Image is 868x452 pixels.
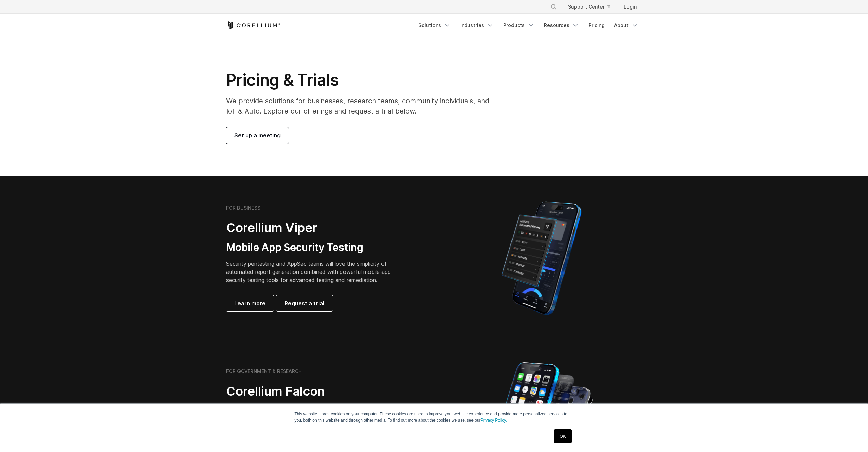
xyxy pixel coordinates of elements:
[226,70,499,90] h1: Pricing & Trials
[226,205,260,211] h6: FOR BUSINESS
[226,384,418,399] h2: Corellium Falcon
[618,1,642,13] a: Login
[226,96,499,116] p: We provide solutions for businesses, research teams, community individuals, and IoT & Auto. Explo...
[610,19,642,31] a: About
[547,1,560,13] button: Search
[226,295,274,311] a: Learn more
[276,295,333,311] a: Request a trial
[234,131,281,139] span: Set up a meeting
[584,19,609,31] a: Pricing
[490,198,593,318] img: Corellium MATRIX automated report on iPhone showing app vulnerability test results across securit...
[226,241,401,254] h3: Mobile App Security Testing
[295,411,574,423] p: This website stores cookies on your computer. These cookies are used to improve your website expe...
[234,299,265,307] span: Learn more
[226,368,302,374] h6: FOR GOVERNMENT & RESEARCH
[226,260,401,284] p: Security pentesting and AppSec teams will love the simplicity of automated report generation comb...
[562,1,616,13] a: Support Center
[554,429,571,443] a: OK
[226,21,281,29] a: Corellium Home
[481,418,507,423] a: Privacy Policy.
[540,19,583,31] a: Resources
[414,19,642,31] div: Navigation Menu
[414,19,455,31] a: Solutions
[456,19,498,31] a: Industries
[226,220,401,236] h2: Corellium Viper
[499,19,539,31] a: Products
[285,299,324,307] span: Request a trial
[226,127,289,144] a: Set up a meeting
[542,1,642,13] div: Navigation Menu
